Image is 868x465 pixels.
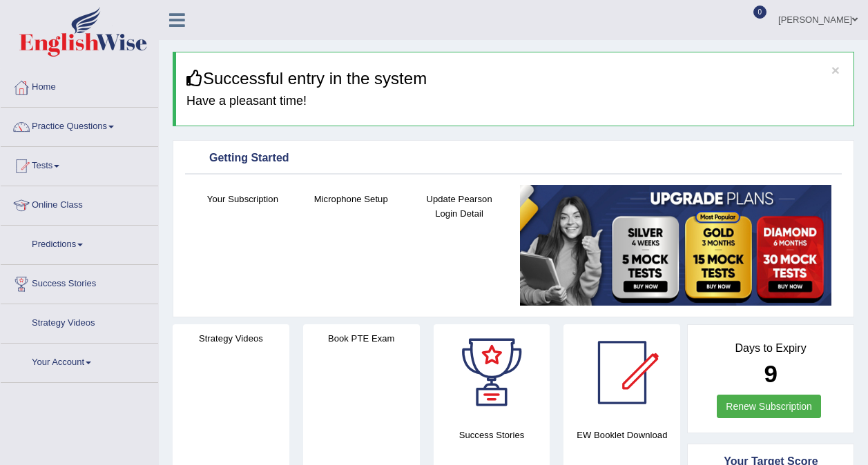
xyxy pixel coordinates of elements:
img: small5.jpg [520,185,831,305]
h4: Strategy Videos [173,331,289,346]
a: Your Account [1,344,158,378]
h4: EW Booklet Download [563,428,680,442]
a: Practice Questions [1,108,158,142]
a: Renew Subscription [717,395,821,418]
h4: Success Stories [434,428,550,442]
h4: Update Pearson Login Detail [412,192,507,221]
a: Predictions [1,226,158,260]
a: Strategy Videos [1,304,158,339]
b: 9 [764,360,777,387]
div: Getting Started [189,148,838,169]
h4: Days to Expiry [703,342,838,355]
a: Home [1,68,158,103]
span: 0 [753,6,767,19]
a: Tests [1,147,158,181]
a: Success Stories [1,265,158,299]
h3: Successful entry in the system [186,70,843,88]
h4: Have a pleasant time! [186,95,843,108]
h4: Book PTE Exam [303,331,420,346]
button: × [831,63,840,77]
a: Online Class [1,186,158,221]
h4: Your Subscription [195,192,290,206]
h4: Microphone Setup [304,192,398,206]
